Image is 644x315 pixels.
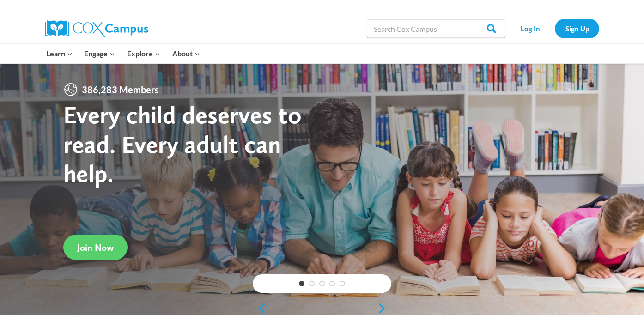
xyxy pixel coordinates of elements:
a: previous [253,303,267,314]
a: 2 [309,281,315,286]
a: Join Now [63,235,128,260]
span: Learn [46,48,73,60]
span: Engage [84,48,115,60]
nav: Primary Navigation [40,44,206,63]
a: 4 [329,281,335,286]
a: Sign Up [555,19,599,38]
span: Explore [127,48,160,60]
span: 386,283 Members [78,82,163,97]
span: About [172,48,200,60]
strong: Every child deserves to read. Every adult can help. [63,100,302,188]
nav: Secondary Navigation [510,19,599,38]
a: Log In [510,19,550,38]
a: next [377,303,391,314]
img: Cox Campus [45,20,148,37]
span: Join Now [77,242,114,253]
a: 5 [340,281,345,286]
a: 3 [319,281,325,286]
a: 1 [299,281,304,286]
input: Search Cox Campus [367,19,505,38]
